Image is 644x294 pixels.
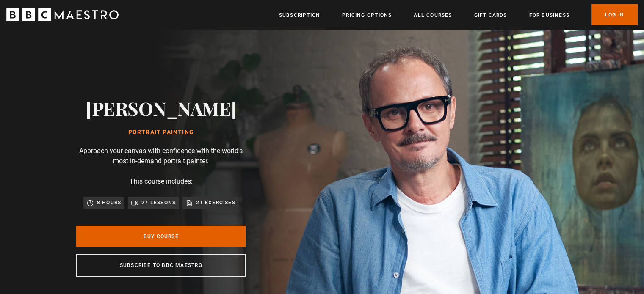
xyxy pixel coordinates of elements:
nav: Primary [279,4,638,25]
a: Subscription [279,11,320,19]
a: Buy Course [76,226,246,247]
h1: Portrait Painting [86,129,237,136]
p: This course includes: [130,176,193,187]
p: 27 lessons [141,198,176,207]
a: Gift Cards [474,11,507,19]
a: For business [529,11,569,19]
p: Approach your canvas with confidence with the world's most in-demand portrait painter. [76,146,246,166]
p: 8 hours [97,198,121,207]
a: All Courses [414,11,452,19]
a: Pricing Options [342,11,392,19]
a: Subscribe to BBC Maestro [76,254,246,277]
a: Log In [591,4,638,25]
h2: [PERSON_NAME] [86,97,237,119]
svg: BBC Maestro [6,8,119,21]
p: 21 exercises [196,198,235,207]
